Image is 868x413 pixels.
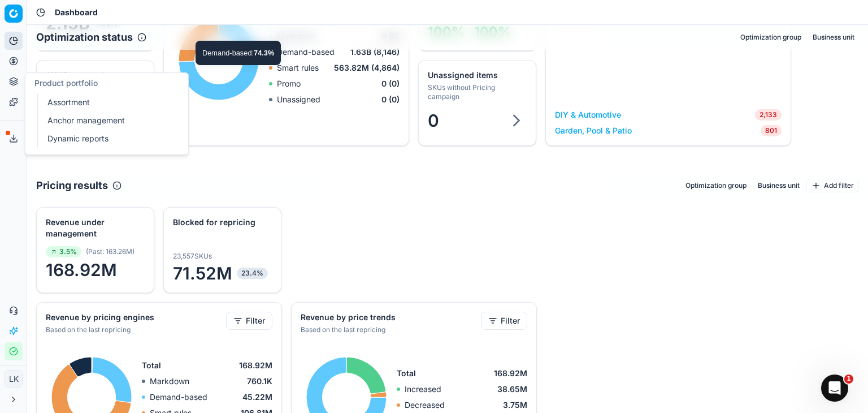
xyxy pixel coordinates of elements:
div: Revenue under management [46,217,142,239]
span: 3.75M [503,399,527,411]
span: 38.65M [497,384,527,395]
p: Demand-based [277,46,335,58]
div: Revenue by price trends [301,312,479,323]
button: Add filter [806,179,859,192]
a: DIY & Automotive [555,109,621,121]
h2: Pricing results [36,178,108,193]
span: 0 [428,110,439,131]
span: 71.52M [173,263,272,283]
button: Optimization group [681,179,751,192]
button: Filter [481,312,527,330]
div: Blocked for repricing [173,217,270,228]
nav: breadcrumb [55,7,98,18]
span: 23.4% [237,268,268,279]
span: 0 (0) [381,94,400,105]
span: Total [142,360,161,371]
span: 2,133 [755,109,782,121]
a: Anchor management [43,113,175,128]
span: ( Past : 163.26M ) [86,247,134,256]
iframe: Intercom live chat [821,375,848,402]
a: Dynamic reports [43,131,175,147]
button: Business unit [808,31,859,44]
span: 563.82M (4,864) [334,62,400,74]
span: Dashboard [55,7,98,18]
span: Product portfolio [34,78,98,88]
span: 0 (0) [381,78,400,89]
div: Unassigned items [428,70,524,81]
p: Unassigned [277,94,320,105]
div: Based on the last repricing [46,325,224,334]
a: Garden, Pool & Patio [555,125,632,136]
span: 1 [844,375,853,384]
span: LK [5,371,22,388]
div: SKU integrated [46,70,142,81]
button: LK [5,370,23,388]
p: Smart rules [277,62,319,74]
a: Assortment [43,94,175,110]
span: 760.1K [247,376,272,387]
button: Business unit [753,179,804,192]
button: Optimization group [736,31,806,44]
div: Based on the last repricing [301,325,479,334]
span: 23,557 SKUs [173,252,212,261]
p: Decreased [405,399,445,411]
button: Filter [226,312,272,330]
p: Promo [277,78,301,89]
span: 168.92M [239,360,272,371]
div: Revenue by pricing engines [46,312,224,323]
span: Total [397,368,416,379]
p: Increased [405,384,441,395]
span: 1.63B (8,146) [350,46,400,58]
span: 168.92M [46,260,145,280]
span: 168.92M [494,368,527,379]
p: Demand-based [150,392,207,403]
p: Markdown [150,376,189,387]
div: SKUs without Pricing campaign [428,83,524,101]
span: 45.22M [242,392,272,403]
h2: Optimization status [36,29,133,45]
span: 801 [761,125,782,136]
span: 3.5% [46,246,81,257]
